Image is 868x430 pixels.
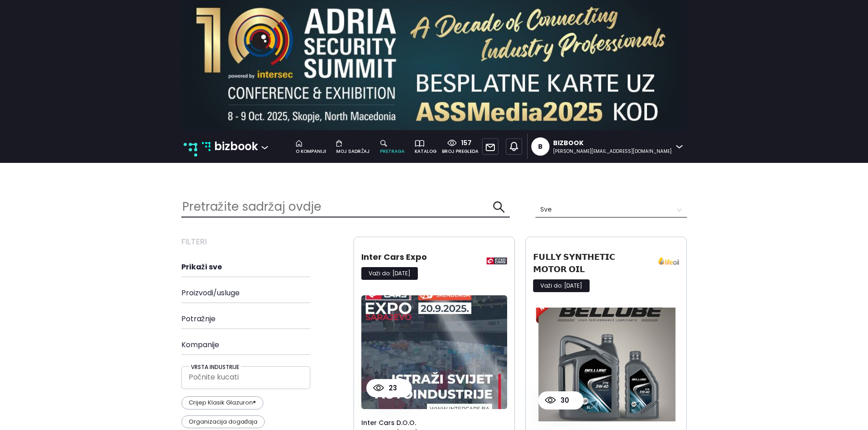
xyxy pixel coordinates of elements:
[181,314,343,323] h4: Potražnje
[380,148,405,155] div: pretraga
[181,415,265,428] p: Organizacija događaja
[361,267,418,280] p: Važi do: [DATE]
[373,384,384,391] img: view count
[361,419,508,427] h4: Inter Cars d.o.o.
[540,202,682,217] span: Sve
[181,340,343,349] h4: Kompanije
[533,251,650,275] h3: 𝗙𝗨𝗟𝗟𝗬 𝗦𝗬𝗡𝗧𝗛𝗘𝗧𝗜𝗖 𝗠𝗢𝗧𝗢𝗥 𝗢𝗜𝗟
[361,295,508,409] img: product card
[202,138,258,155] a: bizbook
[361,251,478,263] h3: Inter Cars Expo
[332,138,375,155] a: moj sadržaj
[181,237,343,247] h3: Filteri
[553,138,672,148] div: Bizbook
[415,148,437,155] div: katalog
[493,201,505,213] span: search
[296,148,326,155] div: o kompaniji
[291,138,332,155] a: o kompaniji
[384,383,397,394] p: 23
[457,138,472,148] div: 157
[181,263,343,271] h4: Prikaži sve
[202,142,211,151] img: bizbook
[375,138,410,155] a: pretraga
[189,364,241,370] h5: Vrsta industrije
[181,288,343,297] h4: Proizvodi/usluge
[556,395,569,406] p: 30
[214,138,258,155] p: bizbook
[181,396,263,409] p: Crijep Klasik Glazuron®
[502,134,527,159] div: ,
[336,148,370,155] div: moj sadržaj
[184,143,197,157] img: new
[533,308,679,421] img: product card
[538,137,543,156] div: B
[545,397,556,404] img: view count
[181,197,493,217] input: Pretražite sadržaj ovdje
[533,279,590,292] p: Važi do: [DATE]
[410,138,442,155] a: katalog
[442,148,478,155] div: broj pregleda
[553,148,672,155] div: [PERSON_NAME][EMAIL_ADDRESS][DOMAIN_NAME]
